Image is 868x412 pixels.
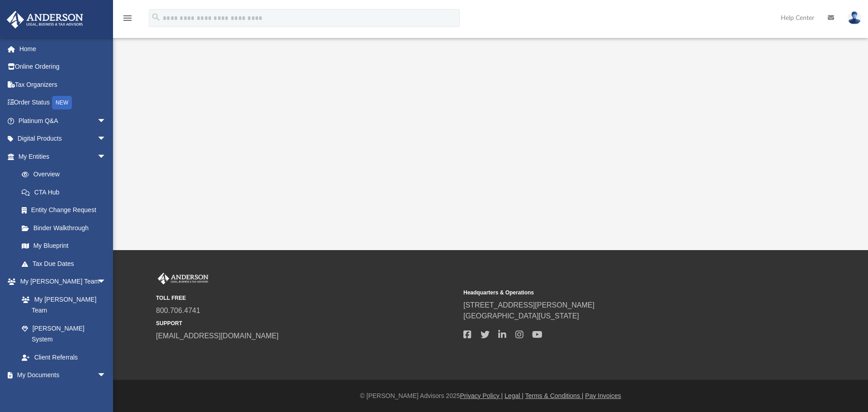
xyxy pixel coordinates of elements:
[6,40,120,58] a: Home
[6,112,120,130] a: Platinum Q&Aarrow_drop_down
[52,96,72,109] div: NEW
[97,273,115,291] span: arrow_drop_down
[460,392,503,399] a: Privacy Policy |
[156,307,200,314] a: 800.706.4741
[151,12,161,22] i: search
[13,348,115,366] a: Client Referrals
[4,11,86,28] img: Anderson Advisors Platinum Portal
[6,58,120,76] a: Online Ordering
[13,290,111,319] a: My [PERSON_NAME] Team
[525,392,584,399] a: Terms & Conditions |
[6,76,120,94] a: Tax Organizers
[848,11,861,24] img: User Pic
[13,319,115,348] a: [PERSON_NAME] System
[97,112,115,130] span: arrow_drop_down
[13,201,120,219] a: Entity Change Request
[13,237,115,255] a: My Blueprint
[97,366,115,385] span: arrow_drop_down
[156,294,457,302] small: TOLL FREE
[97,147,115,166] span: arrow_drop_down
[13,255,120,273] a: Tax Due Dates
[6,147,120,166] a: My Entitiesarrow_drop_down
[505,392,524,399] a: Legal |
[585,392,621,399] a: Pay Invoices
[13,219,120,237] a: Binder Walkthrough
[122,17,133,24] a: menu
[97,130,115,148] span: arrow_drop_down
[156,319,457,327] small: SUPPORT
[463,289,764,297] small: Headquarters & Operations
[13,183,120,201] a: CTA Hub
[122,13,133,24] i: menu
[6,130,120,148] a: Digital Productsarrow_drop_down
[13,166,120,184] a: Overview
[6,94,120,112] a: Order StatusNEW
[156,273,210,284] img: Anderson Advisors Platinum Portal
[463,301,594,309] a: [STREET_ADDRESS][PERSON_NAME]
[113,391,868,401] div: © [PERSON_NAME] Advisors 2025
[6,366,115,384] a: My Documentsarrow_drop_down
[156,332,278,340] a: [EMAIL_ADDRESS][DOMAIN_NAME]
[463,312,579,320] a: [GEOGRAPHIC_DATA][US_STATE]
[6,273,115,291] a: My [PERSON_NAME] Teamarrow_drop_down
